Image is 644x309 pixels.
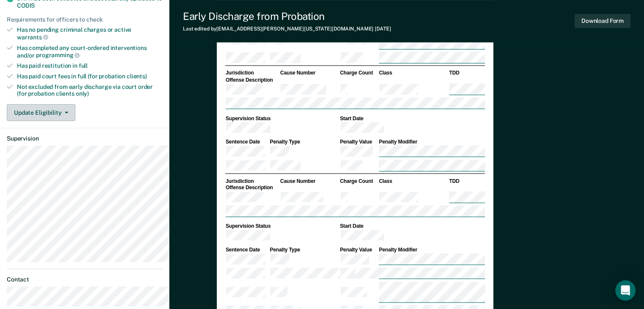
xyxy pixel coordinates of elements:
div: Not excluded from early discharge via court order (for probation clients [17,83,163,98]
th: Cause Number [280,70,340,77]
th: Sentence Date [225,246,269,253]
th: TDD [449,177,485,184]
th: Jurisdiction [225,177,280,184]
div: Has no pending criminal charges or active [17,26,163,41]
button: Update Eligibility [7,104,75,121]
dt: Contact [7,276,163,283]
th: Offense Description [225,76,280,83]
th: Supervision Status [225,223,340,229]
th: Supervision Status [225,115,340,122]
div: Early Discharge from Probation [183,10,391,22]
th: Class [379,177,449,184]
span: only) [76,90,89,97]
th: Jurisdiction [225,70,280,77]
div: Has paid restitution in [17,62,163,69]
th: Penalty Modifier [379,138,485,145]
div: Open Intercom Messenger [615,280,636,301]
th: Start Date [340,115,485,122]
span: programming [36,52,80,58]
dt: Supervision [7,135,163,142]
th: Penalty Type [269,138,340,145]
th: Charge Count [340,70,379,77]
div: Has paid court fees in full (for probation [17,73,163,80]
span: warrants [17,34,48,41]
div: Last edited by [EMAIL_ADDRESS][PERSON_NAME][US_STATE][DOMAIN_NAME] [183,26,391,32]
th: Penalty Value [340,138,379,145]
button: Download Form [575,14,630,28]
th: Offense Description [225,184,280,191]
th: Sentence Date [225,138,269,145]
div: Has completed any court-ordered interventions and/or [17,44,163,59]
div: Requirements for officers to check [7,16,163,23]
th: Penalty Value [340,246,379,253]
span: CODIS [17,2,35,9]
th: Penalty Type [269,246,340,253]
span: [DATE] [375,26,391,32]
th: Penalty Modifier [379,246,485,253]
th: Class [379,70,449,77]
th: Cause Number [280,177,340,184]
th: TDD [449,70,485,77]
span: full [79,62,88,69]
span: clients) [127,73,147,80]
th: Charge Count [340,177,379,184]
th: Start Date [340,223,485,229]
